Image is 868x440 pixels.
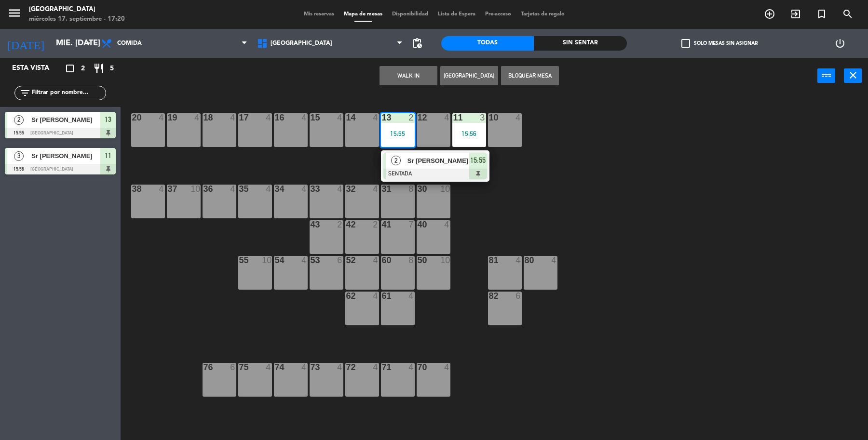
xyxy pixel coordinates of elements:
i: add_circle_outline [764,8,775,20]
div: 6 [515,292,521,300]
div: 32 [346,185,347,193]
i: menu [7,6,22,20]
i: crop_square [64,63,76,74]
div: 43 [311,220,311,229]
div: 6 [230,363,236,372]
span: 15:55 [470,155,486,166]
div: 4 [373,113,379,122]
i: exit_to_app [790,8,801,20]
div: 4 [301,363,307,372]
label: Solo mesas sin asignar [681,39,758,48]
span: Sr [PERSON_NAME] [31,151,100,161]
div: 10 [440,185,450,193]
div: 4 [515,256,521,265]
div: 4 [373,292,379,300]
div: 4 [444,220,450,229]
div: 55 [239,256,240,265]
span: Reserva especial [809,6,835,22]
div: 33 [311,185,311,193]
i: restaurant [93,63,105,74]
span: 2 [14,115,24,125]
span: Mis reservas [299,12,339,17]
button: power_input [817,68,835,83]
div: 4 [230,185,236,193]
div: Sin sentar [534,36,626,51]
div: 4 [159,185,164,193]
span: 2 [81,63,85,74]
span: 13 [105,114,111,125]
span: [GEOGRAPHIC_DATA] [271,40,332,47]
div: 6 [337,256,343,265]
div: [GEOGRAPHIC_DATA] [29,5,125,14]
div: 4 [408,292,414,300]
div: 74 [275,363,275,372]
div: Todas [441,36,534,51]
span: 5 [110,63,114,74]
div: 10 [262,256,271,265]
div: 8 [408,256,414,265]
button: [GEOGRAPHIC_DATA] [440,66,498,85]
div: 4 [373,185,379,193]
div: 53 [311,256,311,265]
span: Sr [PERSON_NAME] [31,115,100,125]
div: Esta vista [5,63,69,74]
i: power_settings_new [834,38,846,49]
span: RESERVAR MESA [757,6,783,22]
div: 4 [515,113,521,122]
div: 52 [346,256,347,265]
div: 8 [408,185,414,193]
div: 4 [373,256,379,265]
span: Mapa de mesas [339,12,387,17]
div: 54 [275,256,275,265]
div: 16 [275,113,275,122]
div: 73 [311,363,311,372]
button: Bloquear Mesa [501,66,559,85]
span: Sr [PERSON_NAME] [407,156,469,166]
span: WALK IN [783,6,809,22]
input: Filtrar por nombre... [31,88,106,98]
div: 4 [301,256,307,265]
div: 15 [311,113,311,122]
div: 4 [266,363,271,372]
div: 4 [301,113,307,122]
div: 17 [239,113,240,122]
div: 2 [337,220,343,229]
div: 4 [266,113,271,122]
span: 2 [391,156,401,165]
i: filter_list [19,87,31,99]
div: 10 [190,185,200,193]
div: 2 [408,113,414,122]
i: close [847,69,859,81]
div: 4 [337,363,343,372]
div: 2 [373,220,379,229]
span: pending_actions [411,38,423,49]
div: 4 [444,113,450,122]
div: 4 [551,256,557,265]
div: 4 [230,113,236,122]
div: 14 [346,113,347,122]
span: BUSCAR [835,6,861,22]
div: 34 [275,185,275,193]
div: 42 [346,220,347,229]
div: 62 [346,292,347,300]
span: 11 [105,150,111,161]
span: Disponibilidad [387,12,433,17]
div: 4 [408,363,414,372]
div: 75 [239,363,240,372]
i: search [842,8,854,20]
